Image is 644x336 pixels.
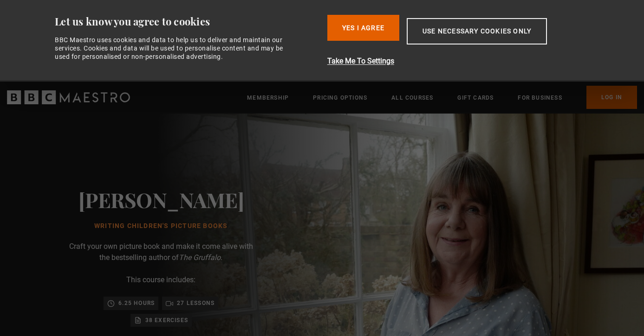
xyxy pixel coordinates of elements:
[247,86,637,109] nav: Primary
[68,241,254,263] p: Craft your own picture book and make it come alive with the bestselling author of .
[78,222,244,230] h1: Writing Children's Picture Books
[391,93,433,102] a: All Courses
[407,18,547,44] button: Use necessary cookies only
[179,253,221,262] i: The Gruffalo
[327,56,596,67] button: Take Me To Settings
[313,93,367,102] a: Pricing Options
[78,188,244,211] h2: [PERSON_NAME]
[7,90,130,104] svg: BBC Maestro
[55,15,320,28] div: Let us know you agree to cookies
[457,93,494,102] a: Gift Cards
[55,36,293,61] div: BBC Maestro uses cookies and data to help us to deliver and maintain our services. Cookies and da...
[126,274,195,285] p: This course includes:
[518,93,562,102] a: For business
[586,86,637,109] a: Log In
[327,15,399,41] button: Yes I Agree
[247,93,289,102] a: Membership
